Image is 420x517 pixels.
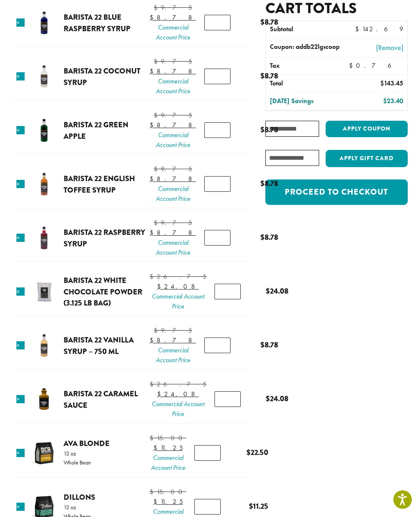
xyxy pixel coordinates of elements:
[154,57,161,66] span: $
[266,93,351,110] th: [DATE] Savings
[64,227,145,249] a: Barista 22 Raspberry Syrup
[266,285,270,296] span: $
[260,339,265,350] span: $
[266,39,351,57] th: Coupon: addb22lgscoop
[260,178,265,189] span: $
[64,173,135,195] a: Barista 22 English Toffee Syrup
[31,225,57,251] img: Barista 22 Raspberry Syrup
[266,57,345,75] th: Tax
[154,111,161,119] span: $
[16,395,25,403] a: Remove this item
[260,124,265,135] span: $
[150,238,196,257] span: Commercial Account Price
[150,76,196,96] span: Commercial Account Price
[154,218,161,227] span: $
[260,16,265,28] span: $
[157,282,199,291] bdi: 24.08
[153,443,183,452] bdi: 11.25
[194,499,221,515] input: Product quantity
[16,72,25,80] a: Remove this item
[16,126,25,134] a: Remove this item
[31,440,57,466] img: Ava Blonde
[150,121,157,129] span: $
[64,504,91,510] p: 12 oz
[260,232,278,243] bdi: 8.78
[260,70,278,81] bdi: 8.78
[194,445,221,461] input: Product quantity
[16,341,25,349] a: Remove this item
[150,13,157,22] span: $
[215,284,241,299] input: Product quantity
[326,121,408,138] button: Apply coupon
[150,434,157,442] span: $
[64,11,130,34] a: Barista 22 Blue Raspberry Syrup
[154,3,192,12] bdi: 9.75
[64,438,110,449] a: Ava Blonde
[154,57,192,66] bdi: 9.75
[247,447,268,458] bdi: 22.50
[150,487,157,496] span: $
[150,23,196,42] span: Commercial Account Price
[215,391,241,407] input: Product quantity
[64,492,95,503] a: Dillons
[383,97,403,105] bdi: 23.40
[355,25,403,33] bdi: 142.69
[154,326,192,335] bdi: 9.75
[204,338,231,353] input: Product quantity
[260,339,278,350] bdi: 8.78
[150,380,157,388] span: $
[150,67,196,76] bdi: 8.78
[150,487,186,496] bdi: 15.00
[150,399,206,419] span: Commercial Account Price
[31,332,57,359] img: Barista 22 Vanilla Syrup - 750 ml
[266,75,351,92] th: Total
[153,497,160,506] span: $
[64,119,128,142] a: Barista 22 Green Apple
[64,275,142,308] a: Barista 22 White Chocolate Powder (3.125 lb bag)
[150,292,206,311] span: Commercial Account Price
[16,503,25,511] a: Remove this item
[380,79,384,87] span: $
[349,61,356,70] span: $
[204,15,231,30] input: Product quantity
[150,67,157,76] span: $
[265,179,408,205] a: Proceed to checkout
[383,97,387,105] span: $
[64,65,140,88] a: Barista 22 Coconut Syrup
[16,449,25,457] a: Remove this item
[247,447,251,458] span: $
[150,130,196,150] span: Commercial Account Price
[204,176,231,192] input: Product quantity
[150,228,196,237] bdi: 8.78
[150,272,206,281] bdi: 26.75
[260,124,278,135] bdi: 8.78
[266,393,288,404] bdi: 24.08
[157,390,199,398] bdi: 24.08
[266,21,351,38] th: Subtotal
[154,111,192,119] bdi: 9.75
[153,443,160,452] span: $
[157,282,164,291] span: $
[349,61,403,70] bdi: 0.76
[154,165,192,173] bdi: 9.75
[150,434,186,442] bdi: 15.00
[150,121,196,129] bdi: 8.78
[150,175,196,183] bdi: 8.78
[64,460,91,465] p: Whole Bean
[16,234,25,242] a: Remove this item
[150,13,196,22] bdi: 8.78
[154,3,161,12] span: $
[260,178,278,189] bdi: 8.78
[150,453,186,473] span: Commercial Account Price
[204,69,231,84] input: Product quantity
[150,175,157,183] span: $
[260,232,265,243] span: $
[266,393,270,404] span: $
[31,117,57,144] img: Barista 22 Green Apple Syrup
[150,336,196,345] bdi: 8.78
[154,218,192,227] bdi: 9.75
[204,230,231,246] input: Product quantity
[150,272,157,281] span: $
[31,9,57,36] img: Barista 22 Blue Raspberry Syrup
[150,380,206,388] bdi: 26.75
